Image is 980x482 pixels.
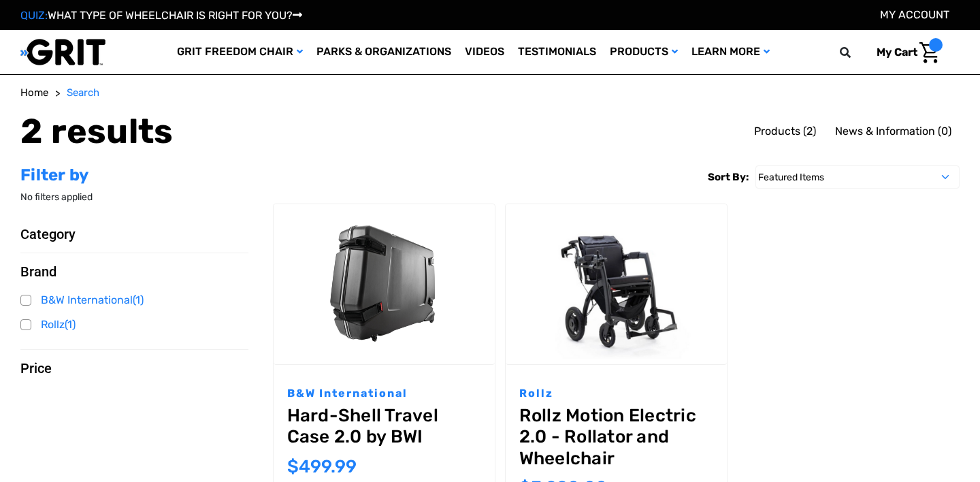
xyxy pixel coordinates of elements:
[20,263,56,280] span: Brand
[506,204,727,365] img: Rollz Motion Electric 2.0 - Rollator and Wheelchair
[708,165,749,189] label: Sort By:
[835,125,951,138] span: News & Information (0)
[20,111,173,152] h1: 2 results
[20,360,52,376] span: Price
[65,318,76,331] span: (1)
[846,38,866,67] input: Search
[274,204,495,365] a: Hard-Shell Travel Case 2.0 by BWI,$499.99
[458,30,511,74] a: Videos
[287,385,481,402] p: B&W International
[20,85,48,101] a: Home
[20,38,105,66] img: GRIT All-Terrain Wheelchair and Mobility Equipment
[20,226,76,242] span: Category
[20,86,48,99] span: Home
[603,30,685,74] a: Products
[20,85,960,101] nav: Breadcrumb
[170,30,310,74] a: GRIT Freedom Chair
[274,212,495,355] img: Hard-Shell Travel Case 2.0 by BWI
[511,30,603,74] a: Testimonials
[919,42,939,63] img: Cart
[866,38,943,67] a: Cart with 0 items
[20,9,302,22] a: QUIZ:WHAT TYPE OF WHEELCHAIR IS RIGHT FOR YOU?
[67,86,99,99] span: Search
[67,85,99,101] a: Search
[20,263,248,280] button: Toggle Brand filter section
[880,8,949,21] a: Account
[287,405,481,447] a: Hard-Shell Travel Case 2.0 by BWI,$499.99
[20,165,248,185] h2: Filter by
[20,190,248,204] p: No filters applied
[20,290,248,310] a: B&W International(1)
[133,293,144,306] span: (1)
[685,30,777,74] a: Learn More
[287,456,357,477] span: $499.99
[20,315,248,335] a: Rollz(1)
[20,9,48,22] span: QUIZ:
[877,46,917,59] span: My Cart
[506,204,727,365] a: Rollz Motion Electric 2.0 - Rollator and Wheelchair,$3,990.00
[754,125,816,138] span: Products (2)
[519,385,713,402] p: Rollz
[310,30,458,74] a: Parks & Organizations
[20,360,248,376] button: Toggle Price filter section
[20,226,248,242] button: Toggle Category filter section
[519,405,713,469] a: Rollz Motion Electric 2.0 - Rollator and Wheelchair,$3,990.00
